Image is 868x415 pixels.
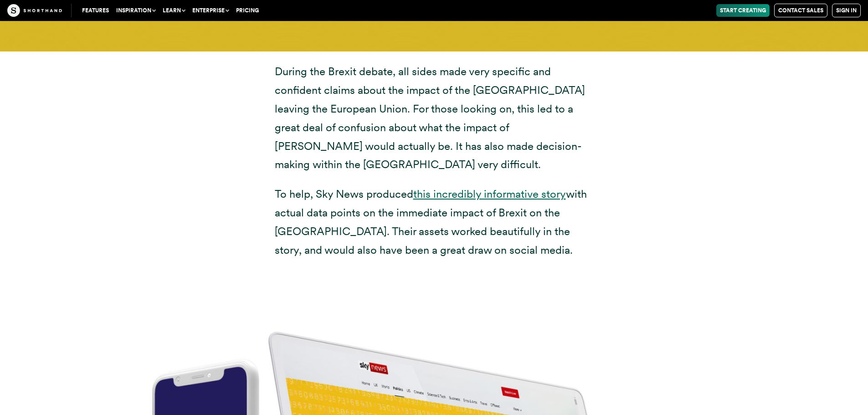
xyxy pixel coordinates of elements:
p: During the Brexit debate, all sides made very specific and confident claims about the impact of t... [275,62,594,174]
a: this incredibly informative story [413,187,566,200]
button: Enterprise [189,4,232,17]
button: Learn [159,4,189,17]
img: The Craft [7,4,62,17]
button: Inspiration [113,4,159,17]
a: Start Creating [716,4,770,17]
p: To help, Sky News produced with actual data points on the immediate impact of Brexit on the [GEOG... [275,185,594,259]
a: Sign in [832,4,861,17]
a: Contact Sales [774,4,827,17]
a: Features [78,4,113,17]
a: Pricing [232,4,262,17]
